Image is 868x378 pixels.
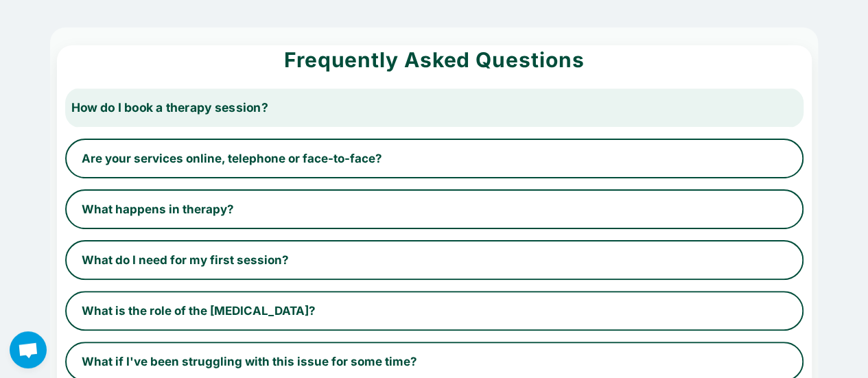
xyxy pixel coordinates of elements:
button: What happens in therapy? [65,189,804,229]
h1: Frequently Asked Questions [65,45,804,74]
button: How do I book a therapy session? [54,87,814,128]
button: What is the role of the [MEDICAL_DATA]? [65,291,804,331]
button: What do I need for my first session? [65,240,804,280]
button: Are your services online, telephone or face-to-face? [65,139,804,178]
div: Open chat [10,331,47,368]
